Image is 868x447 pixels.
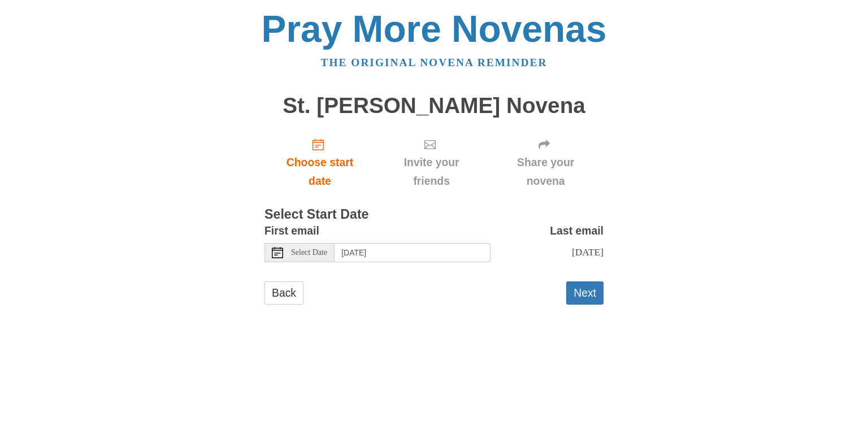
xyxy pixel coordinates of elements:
span: [DATE] [572,246,604,258]
span: Choose start date [276,153,364,190]
h1: St. [PERSON_NAME] Novena [264,94,604,118]
div: Click "Next" to confirm your start date first. [375,129,488,196]
span: Select Date [291,249,327,257]
a: Choose start date [264,129,375,196]
label: First email [264,222,319,240]
button: Next [566,281,604,305]
a: Back [264,281,303,305]
a: The original novena reminder [321,57,548,68]
span: Invite your friends [387,153,476,190]
label: Last email [550,222,604,240]
span: Share your novena [499,153,592,190]
a: Pray More Novenas [262,8,607,50]
h3: Select Start Date [264,207,604,222]
div: Click "Next" to confirm your start date first. [488,129,604,196]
